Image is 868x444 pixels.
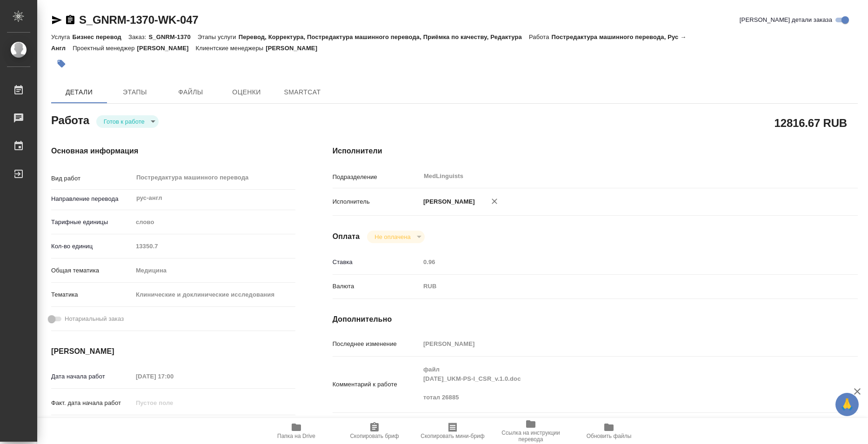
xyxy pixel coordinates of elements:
button: Готов к работе [101,118,147,126]
p: Проектный менеджер [73,45,137,52]
button: Добавить тэг [51,53,72,74]
span: Скопировать бриф [350,433,399,439]
p: Кол-во единиц [51,242,133,251]
p: Тематика [51,290,133,299]
div: RUB [420,278,814,294]
button: Скопировать мини-бриф [414,418,492,444]
p: Последнее изменение [333,339,420,349]
div: слово [133,214,295,230]
span: Ссылка на инструкции перевода [497,430,564,443]
button: Папка на Drive [257,418,335,444]
button: Ссылка на инструкции перевода [492,418,570,444]
span: Скопировать мини-бриф [421,433,484,439]
p: Комментарий к работе [333,380,420,389]
textarea: файл [DATE]_UKM-PS-I_CSR_v.1.0.doc тотал 26885 [420,362,814,405]
span: Обновить файлы [587,433,632,439]
span: [PERSON_NAME] детали заказа [740,15,832,25]
h4: Дополнительно [333,314,858,325]
span: Нотариальный заказ [65,314,124,324]
p: Общая тематика [51,266,133,275]
span: SmartCat [280,86,325,98]
p: Исполнитель [333,197,420,206]
button: Скопировать ссылку [65,14,76,26]
h4: Основная информация [51,146,295,157]
h2: Работа [51,111,89,128]
input: Пустое поле [420,255,814,269]
p: [PERSON_NAME] [137,45,196,52]
input: Пустое поле [133,239,295,253]
span: 🙏 [839,395,855,414]
button: Скопировать ссылку для ЯМессенджера [51,14,62,26]
p: [PERSON_NAME] [266,45,324,52]
p: Факт. дата начала работ [51,398,133,408]
h4: [PERSON_NAME] [51,346,295,357]
p: [PERSON_NAME] [420,197,475,206]
div: Клинические и доклинические исследования [133,287,295,303]
button: 🙏 [835,393,859,416]
p: Ставка [333,258,420,267]
div: Медицина [133,263,295,278]
button: Удалить исполнителя [484,191,505,212]
button: Скопировать бриф [335,418,414,444]
p: Вид работ [51,174,133,183]
h4: Оплата [333,231,360,242]
div: Готов к работе [367,231,424,243]
input: Пустое поле [133,370,214,383]
p: Бизнес перевод [72,33,128,40]
p: Этапы услуги [198,33,239,40]
button: Обновить файлы [570,418,648,444]
input: Пустое поле [420,337,814,351]
span: Детали [57,86,101,98]
p: Услуга [51,33,72,40]
p: Подразделение [333,172,420,182]
p: Тарифные единицы [51,218,133,227]
p: S_GNRM-1370 [148,33,197,40]
p: Заказ: [128,33,148,40]
button: Не оплачена [372,233,413,241]
h2: 12816.67 RUB [775,115,847,131]
p: Валюта [333,282,420,291]
div: Готов к работе [96,115,159,128]
h4: Исполнители [333,146,858,157]
p: Клиентские менеджеры [196,45,266,52]
a: S_GNRM-1370-WK-047 [79,13,198,26]
p: Дата начала работ [51,372,133,381]
p: Работа [529,33,552,40]
span: Оценки [224,86,269,98]
p: Перевод, Корректура, Постредактура машинного перевода, Приёмка по качеству, Редактура [239,33,529,40]
span: Этапы [113,86,157,98]
span: Папка на Drive [277,433,315,439]
span: Файлы [168,86,213,98]
p: Направление перевода [51,194,133,204]
input: Пустое поле [133,396,214,410]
